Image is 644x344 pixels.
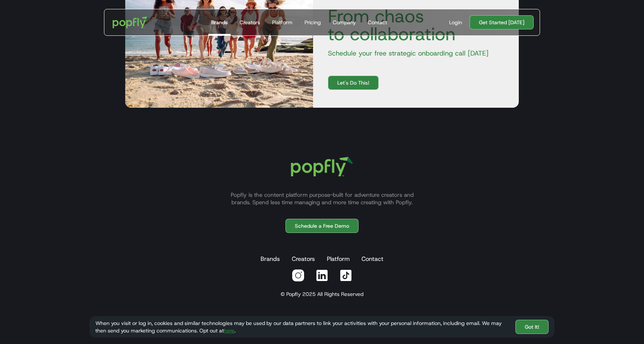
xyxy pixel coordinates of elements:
div: When you visit or log in, cookies and similar technologies may be used by our data partners to li... [95,319,509,334]
a: Platform [269,9,296,35]
a: here [224,327,234,334]
a: Creators [237,9,263,35]
a: Got It! [515,320,549,334]
p: Popfly is the content platform purpose-built for adventure creators and brands. Spend less time m... [221,191,423,206]
a: Creators [290,252,316,266]
div: Contact [368,19,387,26]
div: Login [449,19,462,26]
a: Pricing [302,9,324,35]
div: Pricing [304,19,321,26]
a: Contact [360,252,385,266]
div: Company [333,19,356,26]
a: Schedule a Free Demo [285,219,359,233]
div: Brands [211,19,228,26]
a: Brands [259,252,281,266]
div: Creators [240,19,260,26]
a: Platform [325,252,351,266]
a: Let's Do This! [328,76,379,90]
a: home [107,11,155,34]
a: Brands [208,9,231,35]
div: Platform [272,19,293,26]
p: Schedule your free strategic onboarding call [DATE] [322,49,510,58]
a: Contact [365,9,390,35]
h4: From chaos to collaboration [322,7,510,43]
a: Company [330,9,359,35]
div: © Popfly 2025 All Rights Reserved [281,290,363,298]
a: Login [446,19,465,26]
a: Get Started [DATE] [470,15,534,29]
